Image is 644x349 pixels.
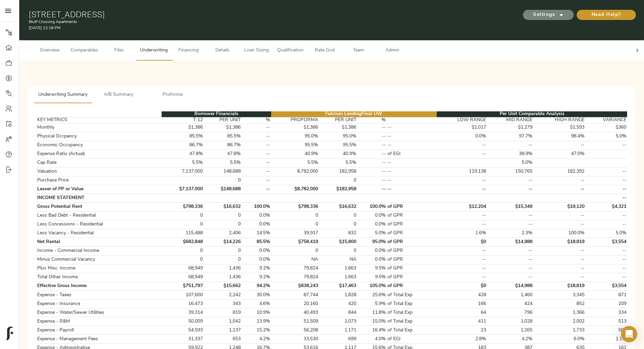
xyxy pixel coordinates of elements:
td: Less Concessions - Residential [36,220,162,229]
span: Rate Grid [312,46,337,55]
td: 0.0% [357,255,386,264]
td: of Total Exp [387,300,437,308]
td: 9.5% [357,273,386,282]
th: VARIANCE [585,117,627,123]
td: 47.8% [204,150,241,158]
td: -- [585,220,627,229]
td: 86.7% [204,141,241,150]
td: $751,797 [162,282,204,290]
span: Financing [176,46,201,55]
td: 1,073 [319,317,357,326]
td: $0 [437,238,487,246]
td: $16,632 [204,202,241,211]
span: Need Help? [583,11,629,19]
span: Details [210,46,235,55]
td: 54,593 [162,326,204,335]
td: of GPR [387,202,437,211]
img: logo [6,327,13,340]
td: Less Vacancy - Residential [36,229,162,238]
td: 513 [585,317,627,326]
td: 85.5% [204,132,241,141]
td: 100.0% [533,229,586,238]
td: Expense - Payroll [36,326,162,335]
th: PER UNIT [204,117,241,123]
td: of Total Exp [387,317,437,326]
td: 79,824 [271,264,319,273]
td: -- [487,220,533,229]
td: 1,042 [204,317,241,326]
th: Borrower Financials [162,111,271,117]
td: 64 [437,308,487,317]
td: 343 [204,300,241,308]
td: NA [271,255,319,264]
td: Expense - Water/Sewer Utilities [36,308,162,317]
button: Settings [523,10,574,20]
td: -- [241,185,271,194]
td: -- [585,264,627,273]
td: -- [387,123,437,132]
td: 0 [204,211,241,220]
td: $16,632 [319,202,357,211]
td: $1,386 [319,123,357,132]
td: 40.9% [271,150,319,158]
td: 844 [319,308,357,317]
td: Lesser of PP or Value [36,185,162,194]
td: $3,554 [585,282,627,290]
th: PROFORMA [271,117,319,123]
td: $14,988 [487,238,533,246]
td: 85.5% [162,132,204,141]
td: -- [437,185,487,194]
td: 0 [319,211,357,220]
td: 25.6% [357,291,386,300]
td: 0 [319,246,357,255]
span: Loan Sizing [243,46,269,55]
td: Valuation [36,167,162,176]
td: 9.5% [357,264,386,273]
td: 182,392 [533,167,586,176]
span: Settings [530,11,567,19]
td: of GPR [387,220,437,229]
td: 5.5% [204,158,241,167]
td: $8,782,000 [271,185,319,194]
td: 15.0% [357,317,386,326]
td: of Total Exp [387,308,437,317]
td: 0.0% [357,220,386,229]
td: $148,688 [204,185,241,194]
td: 95.0% [271,132,319,141]
th: T-12 [162,117,204,123]
td: -- [487,246,533,255]
div: Open Intercom Messenger [621,326,637,342]
td: $182,958 [319,185,357,194]
td: Cap Rate [36,158,162,167]
td: -- [487,185,533,194]
td: 0 [204,246,241,255]
td: -- [585,167,627,176]
td: $758,419 [271,238,319,246]
td: $360 [585,123,627,132]
td: Gross Potential Rent [36,202,162,211]
td: 1,460 [487,291,533,300]
td: of Total Exp [387,291,437,300]
td: 209 [585,300,627,308]
td: 40,493 [271,308,319,317]
span: Overview [37,46,63,55]
td: 38.9% [487,150,533,158]
td: -- [487,141,533,150]
td: 87,744 [271,291,319,300]
td: 51,509 [271,317,319,326]
td: -- [533,185,586,194]
td: 3,345 [533,291,586,300]
td: 10.9% [241,308,271,317]
th: Fulcrum Lending Final UW [271,111,437,117]
td: 4.6% [241,300,271,308]
td: 852 [533,300,586,308]
td: 0.0% [241,246,271,255]
td: 97.7% [487,132,533,141]
th: HIGH RANGE [533,117,586,123]
td: -- [585,255,627,264]
span: Files [106,46,132,55]
td: of GPR [387,246,437,255]
td: $1,279 [487,123,533,132]
td: 79,824 [271,273,319,282]
td: 182,958 [319,167,357,176]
